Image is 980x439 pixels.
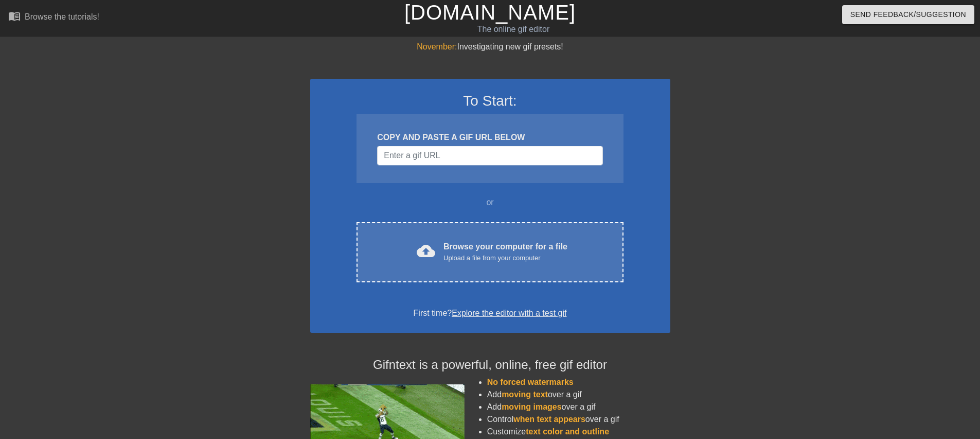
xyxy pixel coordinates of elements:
button: Send Feedback/Suggestion [842,5,974,24]
input: Username [377,146,602,165]
a: Browse the tutorials! [8,10,99,26]
span: moving images [502,402,561,411]
li: Customize [487,426,670,438]
span: No forced watermarks [487,378,574,386]
span: text color and outline [526,427,609,436]
h4: Gifntext is a powerful, online, free gif editor [310,358,670,373]
div: Upload a file from your computer [443,253,567,263]
span: Send Feedback/Suggestion [850,8,966,21]
div: Browse your computer for a file [443,241,567,263]
span: moving text [502,390,548,399]
a: [DOMAIN_NAME] [404,1,576,24]
div: Investigating new gif presets! [310,41,670,53]
li: Add over a gif [487,401,670,413]
span: when text appears [513,415,585,424]
div: The online gif editor [332,23,695,36]
span: November: [417,42,457,51]
div: COPY AND PASTE A GIF URL BELOW [377,131,602,144]
div: First time? [324,307,657,319]
span: menu_book [8,10,21,22]
span: cloud_upload [417,242,435,260]
div: Browse the tutorials! [25,12,99,21]
li: Add over a gif [487,389,670,401]
h3: To Start: [324,92,657,110]
a: Explore the editor with a test gif [452,309,566,317]
li: Control over a gif [487,413,670,426]
div: or [337,196,644,209]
